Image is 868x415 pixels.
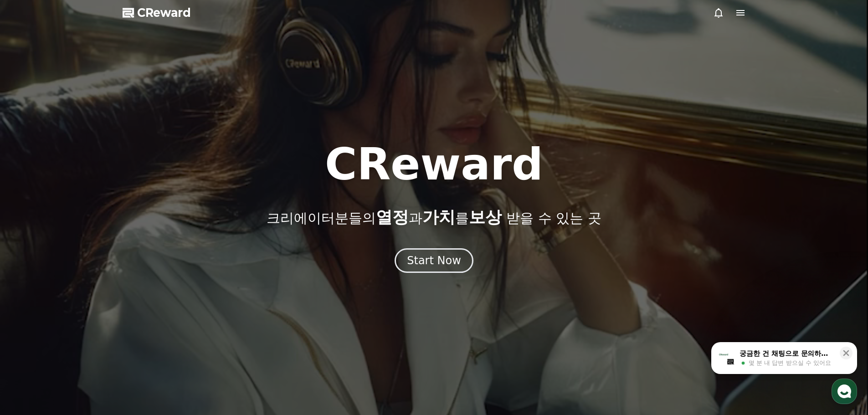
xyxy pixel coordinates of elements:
p: 크리에이터분들의 과 를 받을 수 있는 곳 [267,208,601,226]
button: Start Now [395,248,473,273]
a: CReward [123,5,191,20]
span: 열정 [376,208,409,226]
span: 가치 [422,208,455,226]
a: Start Now [395,257,473,266]
div: Start Now [407,253,461,268]
span: CReward [137,5,191,20]
h1: CReward [325,143,543,186]
span: 보상 [469,208,502,226]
